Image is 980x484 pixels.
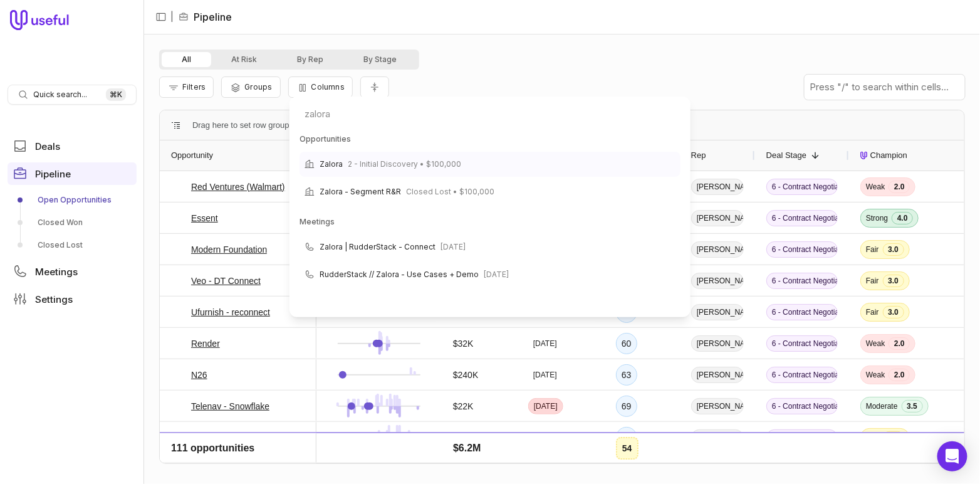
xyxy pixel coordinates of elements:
[295,132,685,312] div: Suggestions
[484,267,509,282] span: [DATE]
[320,267,479,282] span: RudderStack // Zalora - Use Cases + Demo
[300,132,680,147] div: Opportunities
[300,214,680,229] div: Meetings
[320,157,343,172] span: Zalora
[406,184,494,199] span: Closed Lost • $100,000
[348,157,461,172] span: 2 - Initial Discovery • $100,000
[320,184,401,199] span: Zalora - Segment R&R
[440,239,466,255] span: [DATE]
[320,239,435,255] span: Zalora | RudderStack - Connect
[295,102,685,127] input: Search for pages and commands...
